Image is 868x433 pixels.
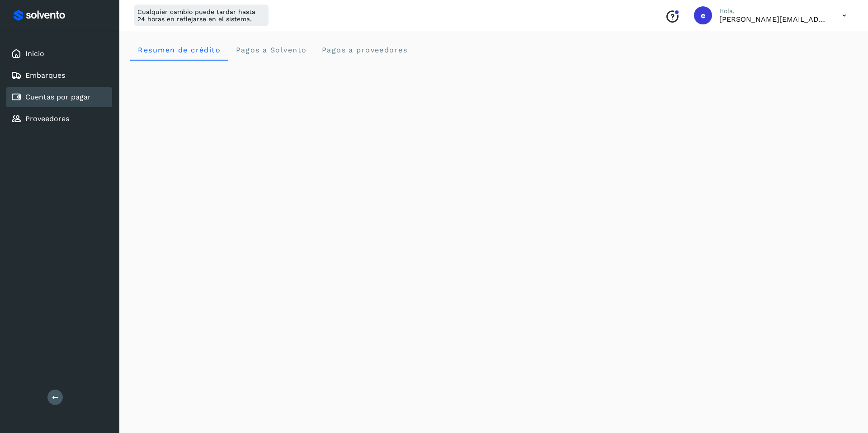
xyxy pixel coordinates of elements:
a: Proveedores [25,114,69,123]
div: Cualquier cambio puede tardar hasta 24 horas en reflejarse en el sistema. [134,5,269,26]
a: Inicio [25,49,44,58]
span: Pagos a Solvento [235,46,307,54]
p: Hola, [719,7,828,15]
a: Cuentas por pagar [25,93,91,101]
p: ernesto+temporal@solvento.mx [719,15,828,24]
span: Resumen de crédito [137,46,221,54]
span: Pagos a proveedores [321,46,407,54]
div: Inicio [6,44,112,64]
div: Cuentas por pagar [6,87,112,107]
div: Proveedores [6,109,112,129]
div: Embarques [6,66,112,85]
a: Embarques [25,71,65,80]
